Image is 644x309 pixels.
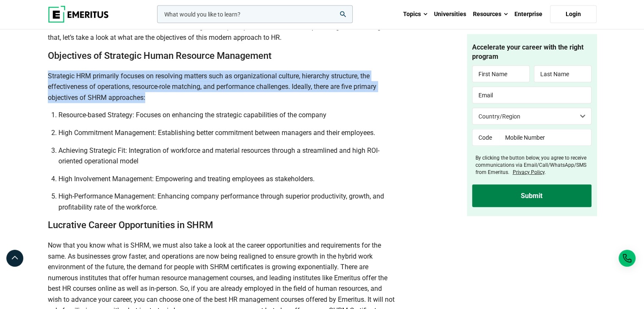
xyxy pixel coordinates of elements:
[48,50,398,62] h2: Objectives of Strategic Human Resource Management
[472,66,530,83] input: First Name
[513,169,544,175] a: Privacy Policy
[472,108,591,125] select: Country
[475,154,591,176] label: By clicking the button below, you agree to receive communications via Email/Call/WhatsApp/SMS fro...
[472,184,591,207] input: Submit
[48,71,398,103] p: Strategic HRM primarily focuses on resolving matters such as organizational culture, hierarchy st...
[550,6,597,23] a: Login
[499,129,591,146] input: Mobile Number
[58,174,398,185] li: High Involvement Management: Empowering and treating employees as stakeholders.
[58,127,398,138] li: High Commitment Management: Establishing better commitment between managers and their employees.
[472,87,591,104] input: Email
[157,6,353,23] input: woocommerce-product-search-field-0
[58,191,398,212] li: High-Performance Management: Enhancing company performance through superior productivity, growth,...
[472,42,591,61] h4: Accelerate your career with the right program
[58,110,398,121] li: Resource-based Strategy: Focuses on enhancing the strategic capabilities of the company
[58,145,398,167] li: Achieving Strategic Fit: Integration of workforce and material resources through a streamlined an...
[48,219,398,232] h2: Lucrative Career Opportunities in SHRM
[534,66,591,83] input: Last Name
[472,129,500,146] input: Code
